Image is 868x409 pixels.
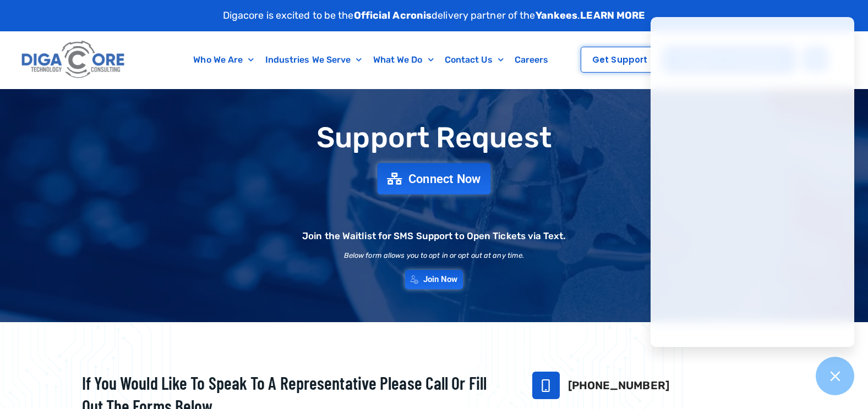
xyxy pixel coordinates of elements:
[378,163,491,195] a: Connect Now
[405,270,463,289] a: Join Now
[354,9,432,21] strong: Official Acronis
[592,56,647,64] span: Get Support
[223,8,646,23] p: Digacore is excited to be the delivery partner of the .
[568,379,669,392] a: [PHONE_NUMBER]
[54,122,814,153] h1: Support Request
[536,9,578,21] strong: Yankees
[423,275,458,284] span: Join Now
[344,252,525,259] h2: Below form allows you to opt in or opt out at any time.
[408,173,481,185] span: Connect Now
[260,47,368,73] a: Industries We Serve
[173,47,568,73] nav: Menu
[581,47,659,73] a: Get Support
[19,37,128,83] img: Digacore logo 1
[188,47,259,73] a: Who We Are
[439,47,509,73] a: Contact Us
[580,9,645,21] a: LEARN MORE
[509,47,554,73] a: Careers
[368,47,439,73] a: What We Do
[302,231,566,241] h2: Join the Waitlist for SMS Support to Open Tickets via Text.
[651,17,854,347] iframe: Chatgenie Messenger
[532,372,560,399] a: 732-646-5725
